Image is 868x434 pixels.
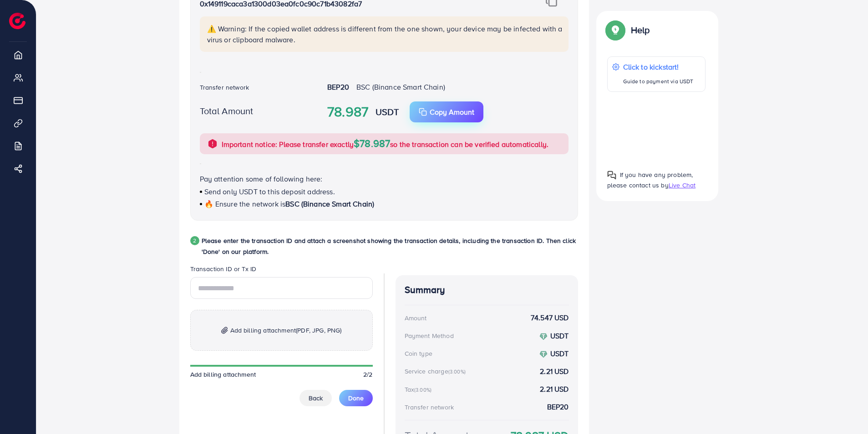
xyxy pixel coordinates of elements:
[200,186,569,197] p: Send only USDT to this deposit address.
[363,370,372,379] span: 2/2
[414,386,431,394] small: (3.00%)
[221,327,228,334] img: img
[540,384,569,394] strong: 2.21 USD
[547,402,569,412] strong: BEP20
[405,367,468,376] div: Service charge
[9,13,25,29] img: logo
[356,82,445,92] span: BSC (Binance Smart Chain)
[623,61,694,72] p: Click to kickstart!
[410,101,483,122] button: Copy Amount
[327,102,368,122] strong: 78.987
[190,370,256,379] span: Add billing attachment
[348,394,364,403] span: Done
[405,331,454,340] div: Payment Method
[829,393,861,427] iframe: Chat
[190,264,373,277] legend: Transaction ID or Tx ID
[339,390,373,406] button: Done
[200,173,569,184] p: Pay attention some of following here:
[190,236,199,245] div: 2
[200,104,254,117] label: Total Amount
[531,313,569,323] strong: 74.547 USD
[607,170,693,190] span: If you have any problem, please contact us by
[539,333,548,341] img: coin
[230,325,342,336] span: Add billing attachment
[222,138,549,150] p: Important notice: Please transfer exactly so the transaction can be verified automatically.
[550,348,569,358] strong: USDT
[202,235,578,257] p: Please enter the transaction ID and attach a screenshot showing the transaction details, includin...
[204,199,286,209] span: 🔥 Ensure the network is
[376,105,399,118] strong: USDT
[327,82,349,92] strong: BEP20
[207,138,218,149] img: alert
[296,326,341,335] span: (PDF, JPG, PNG)
[207,23,563,45] p: ⚠️ Warning: If the copied wallet address is different from the one shown, your device may be infe...
[607,22,624,38] img: Popup guide
[430,106,474,117] p: Copy Amount
[309,394,323,403] span: Back
[631,25,650,35] p: Help
[405,349,432,358] div: Coin type
[405,385,435,394] div: Tax
[623,76,694,87] p: Guide to payment via USDT
[285,199,374,209] span: BSC (Binance Smart Chain)
[200,83,249,92] label: Transfer network
[354,136,390,150] span: $78.987
[607,171,616,180] img: Popup guide
[550,331,569,341] strong: USDT
[540,366,569,377] strong: 2.21 USD
[539,350,548,358] img: coin
[448,368,466,375] small: (3.00%)
[405,284,569,296] h4: Summary
[405,313,427,323] div: Amount
[669,181,695,190] span: Live Chat
[299,390,332,406] button: Back
[405,403,454,412] div: Transfer network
